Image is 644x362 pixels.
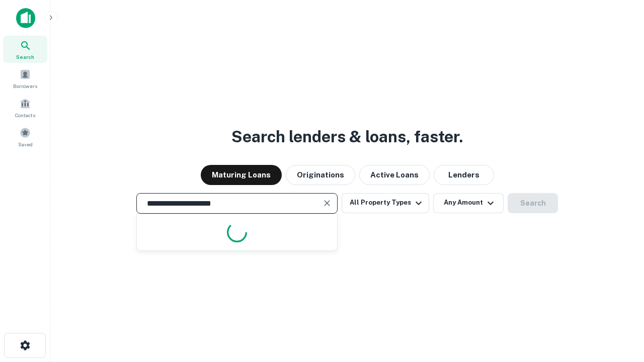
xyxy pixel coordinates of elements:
[201,165,282,185] button: Maturing Loans
[16,53,34,61] span: Search
[286,165,355,185] button: Originations
[15,111,35,119] span: Contacts
[3,65,47,92] a: Borrowers
[231,125,463,149] h3: Search lenders & loans, faster.
[18,140,33,148] span: Saved
[434,165,494,185] button: Lenders
[13,82,37,90] span: Borrowers
[3,36,47,63] a: Search
[342,193,429,213] button: All Property Types
[3,94,47,121] a: Contacts
[16,8,35,28] img: capitalize-icon.png
[320,196,334,210] button: Clear
[3,123,47,150] a: Saved
[359,165,430,185] button: Active Loans
[594,282,644,330] iframe: Chat Widget
[433,193,504,213] button: Any Amount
